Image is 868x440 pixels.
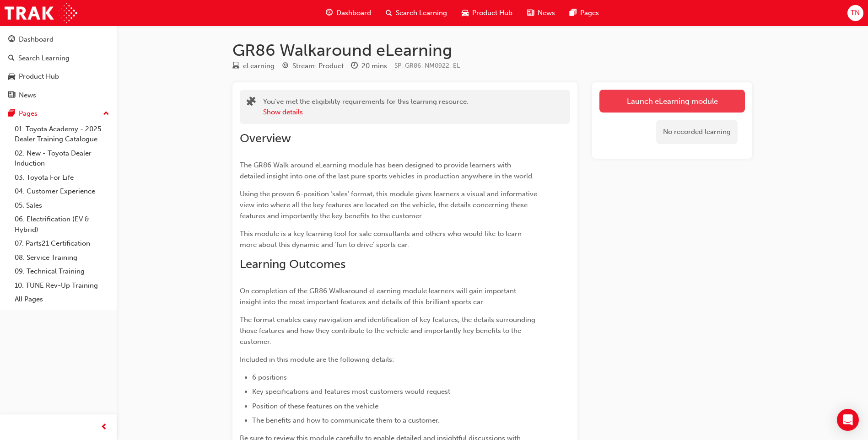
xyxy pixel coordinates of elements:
[11,236,113,251] a: 07. Parts21 Certification
[351,60,387,72] div: Duration
[8,73,15,81] span: car-icon
[351,62,358,70] span: clock-icon
[8,54,15,63] span: search-icon
[252,387,450,396] span: Key specifications and features most customers would request
[4,29,113,105] button: DashboardSearch LearningProduct HubNews
[4,31,113,48] a: Dashboard
[4,87,113,104] a: News
[240,287,518,306] span: On completion of the GR86 Walkaround eLearning module learners will gain important insight into t...
[19,90,36,101] div: News
[4,105,113,122] button: Pages
[247,97,256,108] span: puzzle-icon
[243,61,275,71] div: eLearning
[4,50,113,67] a: Search Learning
[394,62,460,70] span: Learning resource code
[562,4,606,22] a: pages-iconPages
[292,61,344,71] div: Stream: Product
[837,409,859,431] div: Open Intercom Messenger
[240,257,345,271] span: Learning Outcomes
[252,373,287,381] span: 6 positions
[336,8,371,18] span: Dashboard
[472,8,512,18] span: Product Hub
[19,34,54,45] div: Dashboard
[240,316,537,346] span: The format enables easy navigation and identification of key features, the details surrounding th...
[252,416,440,424] span: The benefits and how to communicate them to a customer.
[361,61,387,71] div: 20 mins
[282,62,289,70] span: target-icon
[18,53,70,64] div: Search Learning
[454,4,520,22] a: car-iconProduct Hub
[282,60,344,72] div: Stream
[263,97,469,117] div: You've met the eligibility requirements for this learning resource.
[11,212,113,236] a: 06. Electrification (EV & Hybrid)
[252,402,378,410] span: Position of these features on the vehicle
[103,108,109,120] span: up-icon
[11,251,113,265] a: 08. Service Training
[240,131,291,145] span: Overview
[11,122,113,146] a: 01. Toyota Academy - 2025 Dealer Training Catalogue
[396,8,447,18] span: Search Learning
[232,62,239,70] span: learningResourceType_ELEARNING-icon
[326,7,333,19] span: guage-icon
[240,161,534,180] span: The GR86 Walk around eLearning module has been designed to provide learners with detailed insight...
[263,107,303,118] button: Show details
[101,422,108,433] span: prev-icon
[19,71,59,82] div: Product Hub
[462,7,469,19] span: car-icon
[8,91,15,100] span: news-icon
[240,355,394,364] span: Included in this module are the following details:
[4,68,113,85] a: Product Hub
[8,110,15,118] span: pages-icon
[520,4,562,22] a: news-iconNews
[527,7,534,19] span: news-icon
[232,60,275,72] div: Type
[538,8,555,18] span: News
[240,230,523,249] span: This module is a key learning tool for sale consultants and others who would like to learn more a...
[580,8,599,18] span: Pages
[318,4,378,22] a: guage-iconDashboard
[11,264,113,279] a: 09. Technical Training
[386,7,392,19] span: search-icon
[851,8,860,18] span: TN
[11,146,113,171] a: 02. New - Toyota Dealer Induction
[232,40,752,60] h1: GR86 Walkaround eLearning
[11,279,113,293] a: 10. TUNE Rev-Up Training
[11,292,113,306] a: All Pages
[8,36,15,44] span: guage-icon
[5,3,77,23] img: Trak
[11,184,113,199] a: 04. Customer Experience
[656,120,738,144] div: No recorded learning
[599,90,745,113] a: Launch eLearning module
[11,199,113,213] a: 05. Sales
[847,5,863,21] button: TN
[11,171,113,185] a: 03. Toyota For Life
[378,4,454,22] a: search-iconSearch Learning
[19,108,38,119] div: Pages
[240,190,539,220] span: Using the proven 6-position ‘sales’ format, this module gives learners a visual and informative v...
[570,7,577,19] span: pages-icon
